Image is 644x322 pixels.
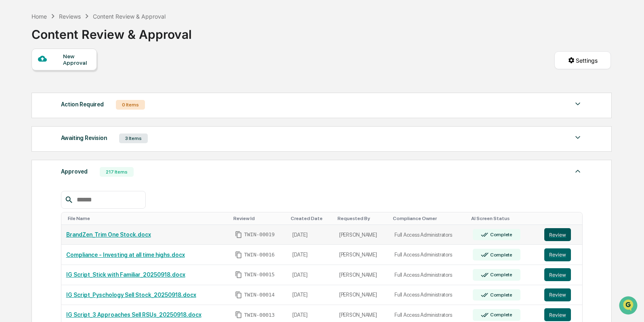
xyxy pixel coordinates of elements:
div: Complete [489,312,512,318]
button: Review [544,228,571,241]
div: Toggle SortBy [68,216,227,221]
img: 1746055101610-c473b297-6a78-478c-a979-82029cc54cd1 [8,62,23,76]
div: New Approval [63,53,90,66]
a: IG Script_3 Approaches Sell RSUs_20250918.docx [66,311,201,318]
span: Pylon [80,137,98,143]
div: 0 Items [116,100,145,110]
div: 🗄️ [59,103,65,109]
button: Start new chat [137,64,147,74]
div: Toggle SortBy [393,216,465,221]
button: Review [544,308,571,321]
div: Toggle SortBy [233,216,284,221]
span: Copy Id [235,271,242,278]
div: Start new chat [27,62,132,70]
span: TWIN-00019 [244,231,275,238]
td: [PERSON_NAME] [334,225,390,245]
div: Complete [489,292,512,298]
td: [DATE] [287,225,334,245]
a: 🗄️Attestations [55,99,103,113]
span: TWIN-00015 [244,271,275,278]
div: Content Review & Approval [31,21,192,42]
td: [PERSON_NAME] [334,245,390,265]
a: BrandZen_Trim One Stock.docx [66,231,151,238]
div: Home [31,13,47,20]
span: TWIN-00016 [244,252,275,258]
a: Review [544,288,577,301]
div: Toggle SortBy [338,216,386,221]
button: Review [544,248,571,261]
span: Copy Id [235,251,242,258]
a: Review [544,268,577,281]
img: caret [573,99,583,109]
a: Compliance - Investing at all time highs.docx [66,252,185,258]
td: Full Access Administrators [390,265,468,285]
div: 217 Items [100,167,134,177]
div: We're available if you need us! [27,70,102,76]
div: Toggle SortBy [546,216,579,221]
div: Complete [489,232,512,237]
a: 🔎Data Lookup [5,114,54,129]
iframe: Open customer support [618,295,640,317]
a: 🖐️Preclearance [5,99,55,113]
button: Review [544,268,571,281]
td: [DATE] [287,285,334,305]
a: Powered byPylon [57,137,98,143]
img: caret [573,166,583,176]
button: Review [544,288,571,301]
div: 🔎 [8,118,15,125]
div: Reviews [59,13,81,20]
span: Attestations [67,102,100,110]
td: [DATE] [287,245,334,265]
span: Preclearance [16,102,52,110]
span: TWIN-00013 [244,312,275,318]
td: Full Access Administrators [390,225,468,245]
button: Settings [554,51,611,69]
a: IG Script_Pyschology Sell Stock_20250918.docx [66,292,196,298]
td: [PERSON_NAME] [334,265,390,285]
div: 3 Items [119,133,148,143]
div: Awaiting Revision [61,133,107,143]
a: IG Script_Stick with Familiar_20250918.docx [66,271,185,278]
td: [DATE] [287,265,334,285]
div: Toggle SortBy [291,216,331,221]
a: Review [544,228,577,241]
div: Toggle SortBy [471,216,536,221]
a: Review [544,248,577,261]
span: Copy Id [235,291,242,299]
div: Complete [489,272,512,278]
td: [PERSON_NAME] [334,285,390,305]
p: How can we help? [8,17,147,30]
span: Copy Id [235,231,242,238]
div: Approved [61,166,88,177]
span: TWIN-00014 [244,292,275,298]
div: Action Required [61,99,104,110]
span: Copy Id [235,311,242,318]
img: caret [573,133,583,142]
td: Full Access Administrators [390,285,468,305]
div: 🖐️ [8,103,15,109]
div: Complete [489,252,512,258]
td: Full Access Administrators [390,245,468,265]
span: Data Lookup [16,117,51,125]
a: Review [544,308,577,321]
div: Content Review & Approval [93,13,166,20]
